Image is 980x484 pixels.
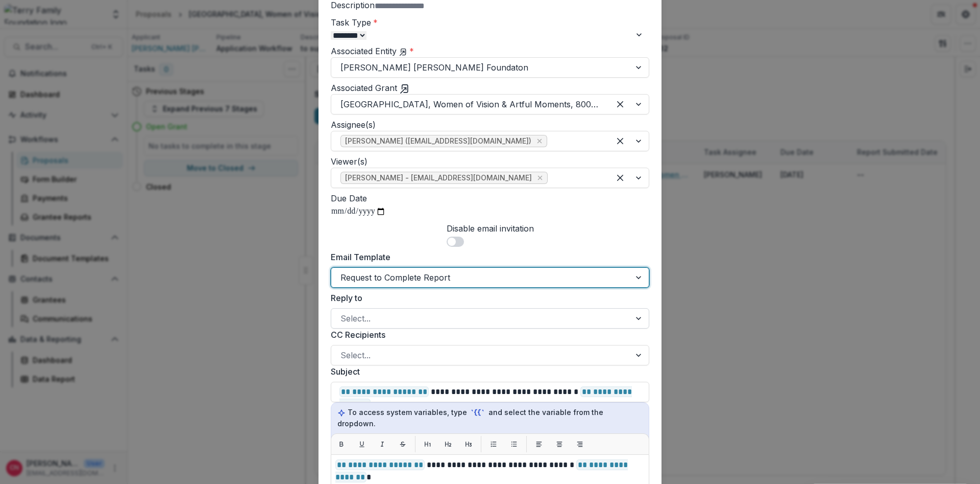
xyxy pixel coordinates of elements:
[333,436,350,452] button: Bold
[420,436,436,452] button: H1
[331,251,643,263] label: Email Template
[612,133,628,149] div: Clear selected options
[460,436,477,452] button: H3
[506,436,522,452] button: List
[345,137,531,146] span: [PERSON_NAME] ([EMAIL_ADDRESS][DOMAIN_NAME])
[469,407,486,418] code: `{{`
[331,365,643,378] label: Subject
[331,46,414,56] label: Associated Entity
[331,83,410,93] label: Associated Grant
[572,436,588,452] button: Align right
[331,120,376,130] label: Assignee(s)
[354,436,370,452] button: Underline
[534,136,545,146] div: Remove Amy Pierce (apierce@cummermuseum.org)
[440,436,456,452] button: H2
[551,436,568,452] button: Align center
[331,329,643,341] label: CC Recipients
[535,173,545,183] div: Remove Carol Nieves - cnieves@theterryfoundation.org
[447,223,534,234] label: Disable email invitation
[374,436,390,452] button: Italic
[612,96,628,112] div: Clear selected options
[331,292,643,304] label: Reply to
[612,170,628,186] div: Clear selected options
[531,436,547,452] button: Align left
[331,193,367,203] label: Due Date
[395,436,411,452] button: Strikethrough
[485,436,502,452] button: List
[337,407,643,429] p: To access system variables, type and select the variable from the dropdown.
[345,174,532,182] span: [PERSON_NAME] - [EMAIL_ADDRESS][DOMAIN_NAME]
[331,156,367,167] label: Viewer(s)
[331,17,378,28] label: Task Type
